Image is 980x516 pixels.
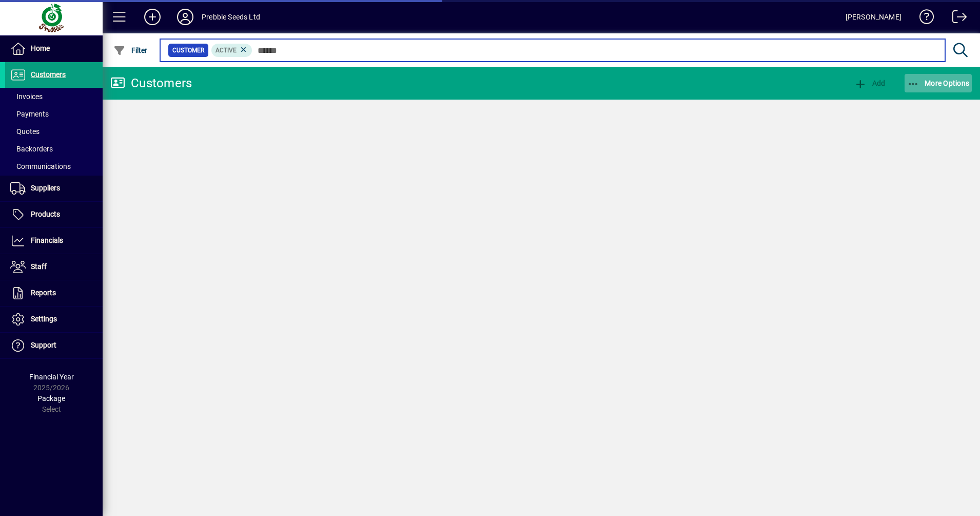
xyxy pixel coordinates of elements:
[5,307,103,332] a: Settings
[31,210,60,218] span: Products
[202,9,260,25] div: Prebble Seeds Ltd
[31,315,57,323] span: Settings
[31,289,56,297] span: Reports
[5,333,103,358] a: Support
[5,88,103,105] a: Invoices
[215,47,237,54] span: Active
[907,79,970,87] span: More Options
[113,46,148,54] span: Filter
[31,70,66,79] span: Customers
[211,44,252,57] mat-chip: Activation Status: Active
[5,176,103,201] a: Suppliers
[10,162,71,170] span: Communications
[5,280,103,306] a: Reports
[5,202,103,227] a: Products
[912,2,934,35] a: Knowledge Base
[31,184,60,192] span: Suppliers
[5,228,103,254] a: Financials
[5,158,103,175] a: Communications
[854,79,885,87] span: Add
[10,127,40,136] span: Quotes
[37,394,65,403] span: Package
[5,36,103,62] a: Home
[29,373,74,381] span: Financial Year
[10,145,53,153] span: Backorders
[136,8,169,26] button: Add
[945,2,967,35] a: Logout
[31,341,56,349] span: Support
[172,45,204,55] span: Customer
[5,105,103,123] a: Payments
[31,44,50,52] span: Home
[111,41,150,60] button: Filter
[10,110,49,118] span: Payments
[852,74,888,92] button: Add
[110,75,192,91] div: Customers
[31,262,47,271] span: Staff
[169,8,202,26] button: Profile
[31,236,63,244] span: Financials
[846,9,901,25] div: [PERSON_NAME]
[10,92,43,101] span: Invoices
[5,123,103,140] a: Quotes
[5,140,103,158] a: Backorders
[905,74,972,92] button: More Options
[5,254,103,280] a: Staff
